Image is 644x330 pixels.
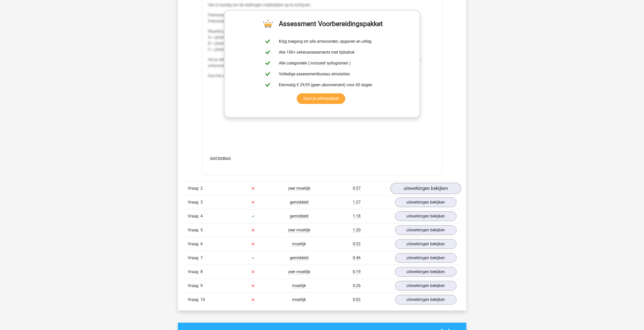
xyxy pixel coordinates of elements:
a: uitwerkingen bekijken [395,225,456,235]
a: uitwerkingen bekijken [395,211,456,221]
span: Vraag [188,241,200,247]
span: 4 [200,214,203,218]
span: zeer moeilijk [288,269,310,274]
p: Waarbij geldt: A = phenomena B = phenomeni C = phenomenae [208,28,436,53]
a: uitwerkingen bekijken [395,281,456,291]
span: moeilijk [292,241,306,247]
span: gemiddeld [290,255,308,260]
a: uitwerkingen bekijken [395,267,456,277]
span: Vraag [188,227,200,233]
span: 0:57 [353,186,361,191]
span: gemiddeld [290,214,308,219]
span: moeilijk [292,297,306,302]
span: 1:18 [353,214,361,219]
span: Vraag [188,199,200,205]
p: Het is handig om de stellingen makkelijker op te schrijven: [208,2,436,8]
span: 8 [200,269,203,274]
p: Als je alle mogelijke antwoorden op dezelfde manier opschrijft, kun je zien dat de enige logische... [208,57,436,69]
span: zeer moeilijk [288,228,310,233]
span: 0:02 [353,297,361,302]
span: 0:46 [353,255,361,260]
span: 0:26 [353,283,361,288]
span: Vraag [188,255,200,261]
span: Geef feedback [210,156,231,160]
a: uitwerkingen bekijken [395,295,456,304]
span: 3 [200,200,203,205]
span: 5 [200,228,203,232]
span: 10 [200,297,205,302]
p: Dus het antwoord is: Sommige phenomenae zijn niet phenomeni [208,73,436,79]
p: Premisse 1: Sommige A zijn niet B Premisse 2: Alle A zijn C [208,12,436,24]
span: Vraag [188,185,200,191]
span: 7 [200,255,203,260]
span: 1:20 [353,228,361,233]
span: 2 [200,186,203,191]
span: 1:27 [353,200,361,205]
span: moeilijk [292,283,306,288]
span: 9 [200,283,203,288]
span: Vraag [188,269,200,275]
a: Start je oefenpakket [297,93,345,104]
a: uitwerkingen bekijken [390,183,461,194]
a: uitwerkingen bekijken [395,197,456,207]
span: Vraag [188,283,200,289]
span: 0:19 [353,269,361,274]
span: Vraag [188,213,200,219]
span: Vraag [188,297,200,303]
a: uitwerkingen bekijken [395,253,456,263]
span: zeer moeilijk [288,186,310,191]
span: 0:32 [353,241,361,247]
span: 6 [200,241,203,246]
a: uitwerkingen bekijken [395,239,456,249]
span: gemiddeld [290,200,308,205]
